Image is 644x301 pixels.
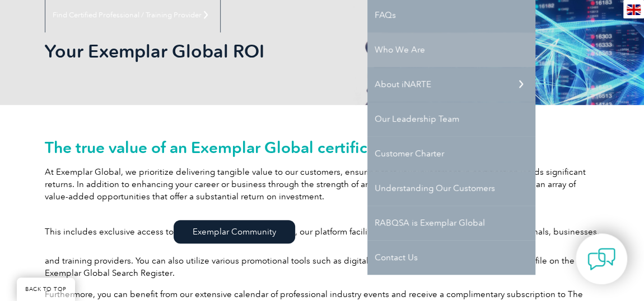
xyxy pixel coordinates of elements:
a: Exemplar Community [174,220,295,243]
a: RABQSA is Exemplar Global [367,206,535,240]
a: Contact Us [367,240,535,275]
p: At Exemplar Global, we prioritize delivering tangible value to our customers, ensuring that your ... [45,166,599,203]
img: contact-chat.png [587,245,615,273]
a: Customer Charter [367,136,535,171]
a: BACK TO TOP [17,278,75,301]
img: en [627,4,641,15]
h2: The true value of an Exemplar Global certification [45,138,599,156]
a: About iNARTE [367,67,535,102]
h2: Your Exemplar Global ROI [45,42,433,60]
a: Understanding Our Customers [367,171,535,206]
p: This includes exclusive access to , our platform facilitating connections with auditors, professi... [45,212,599,279]
a: Who We Are [367,32,535,67]
a: Our Leadership Team [367,102,535,136]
